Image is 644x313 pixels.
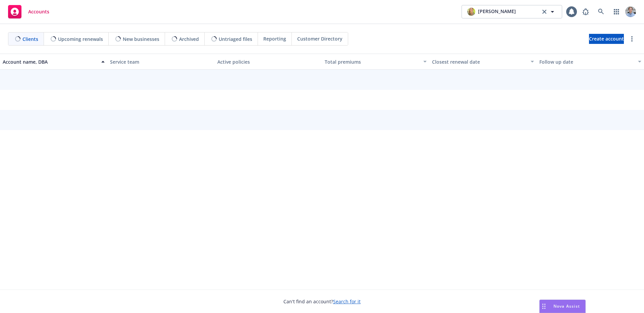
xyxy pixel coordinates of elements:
[322,54,429,70] button: Total premiums
[594,5,608,18] a: Search
[325,58,419,65] div: Total premiums
[462,5,562,18] button: photo[PERSON_NAME]clear selection
[628,35,636,43] a: more
[219,36,252,43] span: Untriaged files
[539,300,586,313] button: Nova Assist
[28,9,49,14] span: Accounts
[539,58,634,65] div: Follow up date
[5,2,52,21] a: Accounts
[110,58,212,65] div: Service team
[553,303,580,309] span: Nova Assist
[22,36,38,43] span: Clients
[467,8,475,16] img: photo
[579,5,592,18] a: Report a Bug
[215,54,322,70] button: Active policies
[537,54,644,70] button: Follow up date
[179,36,199,43] span: Archived
[589,33,624,45] span: Create account
[429,54,537,70] button: Closest renewal date
[283,298,361,305] span: Can't find an account?
[3,58,97,65] div: Account name, DBA
[58,36,103,43] span: Upcoming renewals
[540,8,548,16] a: clear selection
[107,54,215,70] button: Service team
[432,58,527,65] div: Closest renewal date
[297,35,342,42] span: Customer Directory
[478,8,516,16] span: [PERSON_NAME]
[540,300,548,313] div: Drag to move
[123,36,159,43] span: New businesses
[610,5,623,18] a: Switch app
[217,58,319,65] div: Active policies
[263,35,286,42] span: Reporting
[589,34,624,44] a: Create account
[625,6,636,17] img: photo
[333,298,361,305] a: Search for it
